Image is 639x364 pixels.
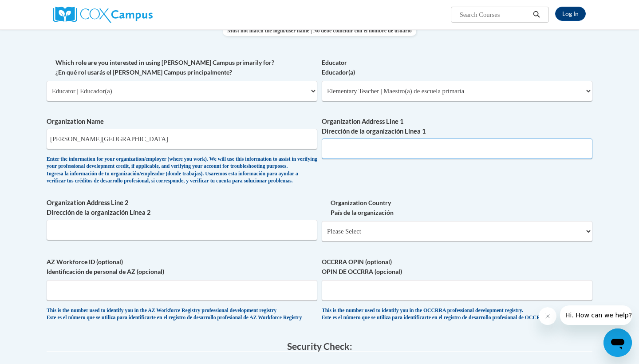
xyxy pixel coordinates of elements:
label: Organization Address Line 2 Dirección de la organización Línea 2 [47,198,317,218]
span: Security Check: [287,340,352,352]
span: Must not match the login/user name | No debe coincidir con el nombre de usuario [223,25,416,36]
label: Educator Educador(a) [322,58,592,77]
button: Search [530,9,543,20]
label: Which role are you interested in using [PERSON_NAME] Campus primarily for? ¿En qué rol usarás el ... [47,58,317,77]
iframe: Button to launch messaging window [603,328,632,357]
input: Metadata input [47,220,317,240]
input: Search Courses [459,9,530,20]
div: Enter the information for your organization/employer (where you work). We will use this informati... [47,156,317,185]
input: Metadata input [47,129,317,149]
iframe: Message from company [560,305,632,325]
iframe: Close message [539,307,556,325]
label: Organization Address Line 1 Dirección de la organización Línea 1 [322,117,592,136]
img: Cox Campus [53,7,153,23]
label: AZ Workforce ID (optional) Identificación de personal de AZ (opcional) [47,257,317,277]
label: OCCRRA OPIN (optional) OPIN DE OCCRRA (opcional) [322,257,592,277]
label: Organization Country País de la organización [322,198,592,218]
label: Organization Name [47,117,317,127]
div: This is the number used to identify you in the OCCRRA professional development registry. Este es ... [322,307,592,322]
input: Metadata input [322,138,592,159]
div: This is the number used to identify you in the AZ Workforce Registry professional development reg... [47,307,317,322]
a: Log In [555,7,586,21]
